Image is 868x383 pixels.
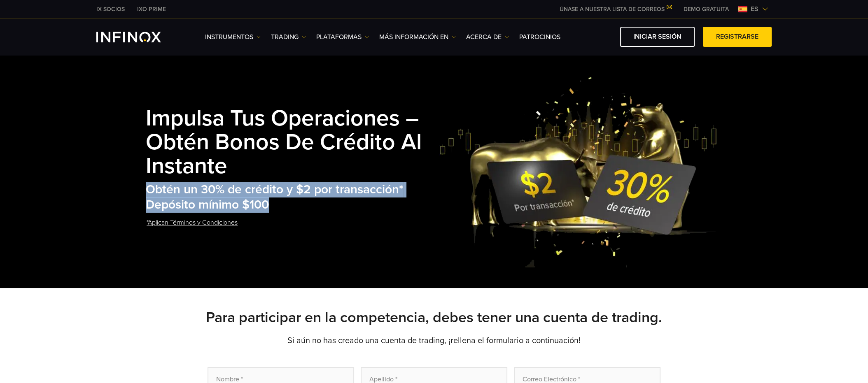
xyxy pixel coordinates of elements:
h2: Obtén un 30% de crédito y $2 por transacción* Depósito mínimo $100 [146,182,439,212]
a: Iniciar sesión [620,27,695,47]
a: Patrocinios [519,32,560,42]
a: INFINOX [131,5,172,14]
a: Instrumentos [205,32,261,42]
a: Más información en [379,32,456,42]
strong: Impulsa tus Operaciones – Obtén Bonos de Crédito al Instante [146,105,422,180]
a: PLATAFORMAS [316,32,369,42]
a: ACERCA DE [466,32,509,42]
a: INFINOX [90,5,131,14]
a: INFINOX Logo [96,32,180,42]
a: Registrarse [703,27,772,47]
strong: Para participar en la competencia, debes tener una cuenta de trading. [206,309,662,326]
span: es [747,4,762,14]
a: INFINOX MENU [677,5,735,14]
a: ÚNASE A NUESTRA LISTA DE CORREOS [553,6,677,13]
a: *Aplican Términos y Condiciones [146,213,238,233]
p: Si aún no has creado una cuenta de trading, ¡rellena el formulario a continuación! [146,335,722,346]
a: TRADING [271,32,306,42]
